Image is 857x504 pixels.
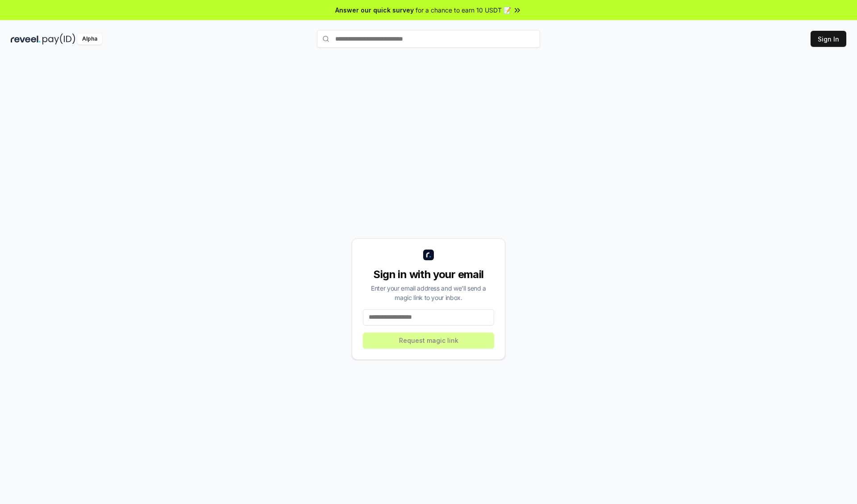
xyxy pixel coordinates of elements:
span: for a chance to earn 10 USDT 📝 [416,5,511,15]
img: reveel_dark [11,33,41,45]
button: Sign In [811,31,846,47]
span: Answer our quick survey [335,5,414,15]
img: logo_small [423,250,434,260]
img: pay_id [42,33,75,45]
div: Sign in with your email [363,267,494,282]
div: Alpha [77,33,102,45]
div: Enter your email address and we’ll send a magic link to your inbox. [363,283,494,302]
